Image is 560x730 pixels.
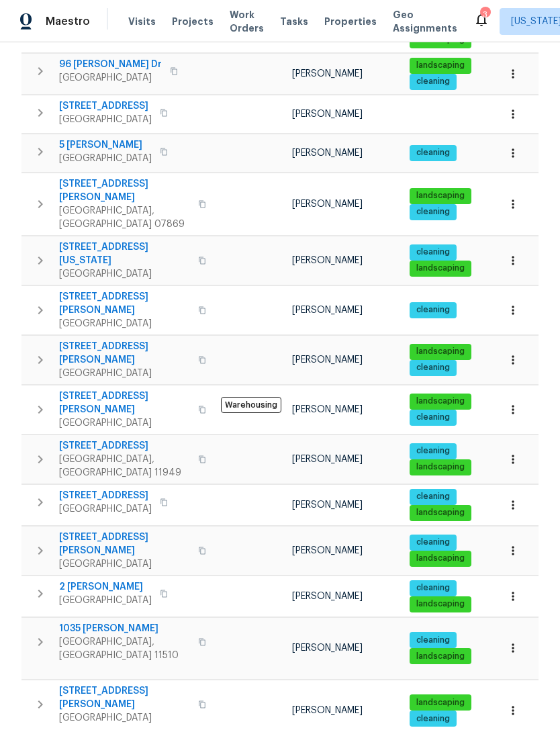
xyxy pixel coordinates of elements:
span: [GEOGRAPHIC_DATA] [59,317,190,330]
span: Tasks [280,17,308,26]
span: landscaping [411,263,470,274]
span: landscaping [411,190,470,201]
span: Geo Assignments [393,8,457,35]
span: cleaning [411,246,455,258]
span: [PERSON_NAME] [292,306,363,315]
span: 2 [PERSON_NAME] [59,580,152,594]
span: cleaning [411,304,455,316]
span: Warehousing [221,397,281,413]
span: [PERSON_NAME] [292,199,363,209]
span: Maestro [46,15,90,28]
span: cleaning [411,713,455,725]
span: 96 [PERSON_NAME] Dr [59,58,162,71]
span: [PERSON_NAME] [292,546,363,555]
span: [PERSON_NAME] [292,706,363,715]
span: [PERSON_NAME] [292,109,363,119]
span: landscaping [411,346,470,357]
span: [STREET_ADDRESS][PERSON_NAME] [59,290,190,317]
span: cleaning [411,582,455,594]
span: [GEOGRAPHIC_DATA] [59,594,152,607]
span: 1035 [PERSON_NAME] [59,622,190,635]
span: Properties [324,15,377,28]
span: landscaping [411,461,470,473]
span: Work Orders [230,8,264,35]
span: [PERSON_NAME] [292,643,363,653]
span: [PERSON_NAME] [292,592,363,601]
span: [PERSON_NAME] [292,500,363,510]
span: 5 [PERSON_NAME] [59,138,152,152]
span: landscaping [411,598,470,610]
span: [STREET_ADDRESS] [59,489,152,502]
span: [STREET_ADDRESS] [59,99,152,113]
div: 3 [480,8,489,21]
span: [GEOGRAPHIC_DATA] [59,152,152,165]
span: cleaning [411,206,455,218]
span: [PERSON_NAME] [292,256,363,265]
span: landscaping [411,651,470,662]
span: cleaning [411,362,455,373]
span: [STREET_ADDRESS][PERSON_NAME] [59,177,190,204]
span: [PERSON_NAME] [292,455,363,464]
span: [GEOGRAPHIC_DATA] [59,711,190,725]
span: [PERSON_NAME] [292,355,363,365]
span: [GEOGRAPHIC_DATA] [59,502,152,516]
span: [GEOGRAPHIC_DATA], [GEOGRAPHIC_DATA] 07869 [59,204,190,231]
span: [GEOGRAPHIC_DATA], [GEOGRAPHIC_DATA] 11949 [59,453,190,480]
span: landscaping [411,507,470,518]
span: [GEOGRAPHIC_DATA] [59,416,190,430]
span: landscaping [411,60,470,71]
span: [GEOGRAPHIC_DATA] [59,113,152,126]
span: cleaning [411,635,455,646]
span: cleaning [411,491,455,502]
span: [GEOGRAPHIC_DATA] [59,267,190,281]
span: [STREET_ADDRESS] [59,439,190,453]
span: [GEOGRAPHIC_DATA] [59,71,162,85]
span: [GEOGRAPHIC_DATA] [59,367,190,380]
span: landscaping [411,396,470,407]
span: [PERSON_NAME] [292,405,363,414]
span: Visits [128,15,156,28]
span: Projects [172,15,214,28]
span: cleaning [411,445,455,457]
span: [STREET_ADDRESS][PERSON_NAME] [59,684,190,711]
span: cleaning [411,76,455,87]
span: [PERSON_NAME] [292,69,363,79]
span: cleaning [411,412,455,423]
span: [GEOGRAPHIC_DATA], [GEOGRAPHIC_DATA] 11510 [59,635,190,662]
span: [STREET_ADDRESS][PERSON_NAME] [59,390,190,416]
span: [STREET_ADDRESS][PERSON_NAME] [59,531,190,557]
span: [STREET_ADDRESS][PERSON_NAME] [59,340,190,367]
span: [STREET_ADDRESS][US_STATE] [59,240,190,267]
span: [GEOGRAPHIC_DATA] [59,557,190,571]
span: landscaping [411,697,470,709]
span: landscaping [411,553,470,564]
span: cleaning [411,147,455,158]
span: cleaning [411,537,455,548]
span: [PERSON_NAME] [292,148,363,158]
